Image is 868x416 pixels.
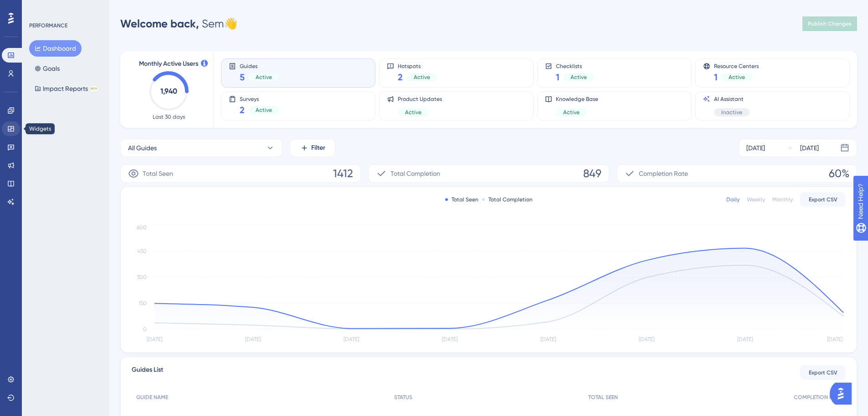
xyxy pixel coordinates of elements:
[240,63,279,69] span: Guides
[29,80,103,97] button: Impact ReportsBETA
[21,2,57,13] span: Need Help?
[800,142,819,153] div: [DATE]
[245,336,261,342] tspan: [DATE]
[139,58,198,69] span: Monthly Active Users
[405,109,421,116] span: Active
[137,248,147,254] tspan: 450
[139,300,147,306] tspan: 150
[240,95,279,102] span: Surveys
[160,87,177,95] text: 1,940
[290,139,335,157] button: Filter
[398,63,437,69] span: Hotspots
[829,166,849,181] span: 60%
[747,196,765,203] div: Weekly
[556,71,560,84] span: 1
[29,40,82,57] button: Dashboard
[800,365,846,380] button: Export CSV
[442,336,457,342] tspan: [DATE]
[137,274,147,280] tspan: 300
[128,142,157,153] span: All Guides
[563,109,580,116] span: Active
[802,16,857,31] button: Publish Changes
[808,20,852,27] span: Publish Changes
[583,166,601,181] span: 849
[772,196,793,203] div: Monthly
[90,86,98,91] div: BETA
[143,168,173,179] span: Total Seen
[570,74,587,81] span: Active
[311,142,325,153] span: Filter
[120,139,282,157] button: All Guides
[132,364,163,381] span: Guides List
[540,336,556,342] tspan: [DATE]
[120,17,199,30] span: Welcome back,
[143,326,147,332] tspan: 0
[714,71,718,84] span: 1
[445,196,478,203] div: Total Seen
[827,336,842,342] tspan: [DATE]
[809,369,837,376] span: Export CSV
[240,104,245,116] span: 2
[390,168,440,179] span: Total Completion
[414,74,430,81] span: Active
[29,22,67,29] div: PERFORMANCE
[830,380,857,407] iframe: UserGuiding AI Assistant Launcher
[147,336,162,342] tspan: [DATE]
[398,95,442,103] span: Product Updates
[737,336,753,342] tspan: [DATE]
[136,394,168,401] span: GUIDE NAME
[721,109,742,116] span: Inactive
[394,394,412,401] span: STATUS
[639,336,654,342] tspan: [DATE]
[726,196,740,203] div: Daily
[137,224,147,231] tspan: 600
[344,336,359,342] tspan: [DATE]
[29,60,65,77] button: Goals
[588,394,618,401] span: TOTAL SEEN
[556,63,594,69] span: Checklists
[333,166,353,181] span: 1412
[256,106,272,114] span: Active
[714,95,750,103] span: AI Assistant
[556,95,598,103] span: Knowledge Base
[794,394,841,401] span: COMPLETION RATE
[714,63,759,69] span: Resource Centers
[240,71,245,84] span: 5
[800,192,846,207] button: Export CSV
[398,71,403,84] span: 2
[746,142,765,153] div: [DATE]
[639,168,688,179] span: Completion Rate
[729,74,745,81] span: Active
[256,74,272,81] span: Active
[153,113,185,121] span: Last 30 days
[482,196,533,203] div: Total Completion
[120,16,237,31] div: Sem 👋
[809,196,837,203] span: Export CSV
